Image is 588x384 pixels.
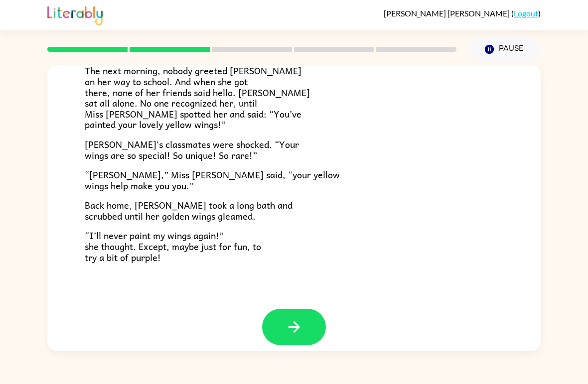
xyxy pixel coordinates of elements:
[384,9,541,18] div: ( )
[85,198,293,224] span: Back home, [PERSON_NAME] took a long bath and scrubbed until her golden wings gleamed.
[514,9,538,18] a: Logout
[384,9,511,18] span: [PERSON_NAME] [PERSON_NAME]
[47,4,103,26] img: Literably
[85,229,261,264] span: “I’ll never paint my wings again!” she thought. Except, maybe just for fun, to try a bit of purple!
[468,38,541,61] button: Pause
[85,137,299,163] span: [PERSON_NAME]'s classmates were shocked. “Your wings are so special! So unique! So rare!”
[85,64,310,132] span: The next morning, nobody greeted [PERSON_NAME] on her way to school. And when she got there, none...
[85,168,340,193] span: “[PERSON_NAME],” Miss [PERSON_NAME] said, “your yellow wings help make you you."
